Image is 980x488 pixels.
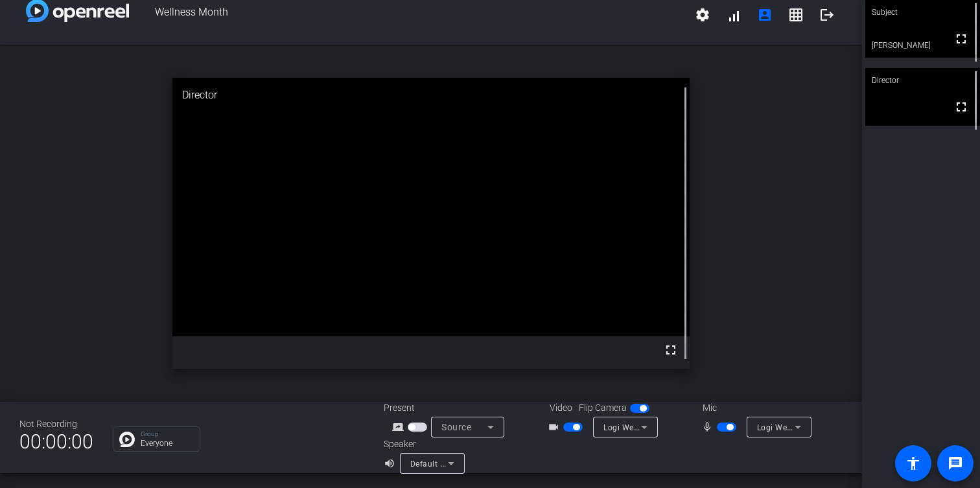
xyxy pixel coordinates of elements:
mat-icon: mic_none [701,419,717,435]
span: Video [550,401,572,415]
div: Director [172,78,690,113]
mat-icon: screen_share_outline [392,419,408,435]
img: Chat Icon [119,432,135,447]
span: Logi Webcam C920e (046d:08e7) [603,422,730,432]
span: Default - Aeropex by AfterShokz (Bluetooth) [410,458,576,469]
mat-icon: accessibility [905,456,921,471]
p: Group [141,431,193,437]
mat-icon: fullscreen [663,342,679,358]
span: Logi Webcam C920e (046d:08e7) [757,422,884,432]
mat-icon: account_box [757,7,773,23]
mat-icon: fullscreen [953,31,969,47]
p: Everyone [141,439,193,447]
div: Speaker [384,437,461,451]
div: Present [384,401,513,415]
mat-icon: logout [819,7,835,23]
div: Mic [690,401,819,415]
div: Director [865,68,980,93]
mat-icon: grid_on [788,7,804,23]
span: Flip Camera [579,401,627,415]
span: Source [441,422,471,432]
mat-icon: message [948,456,963,471]
mat-icon: fullscreen [953,99,969,115]
span: 00:00:00 [19,426,93,458]
mat-icon: volume_up [384,456,399,471]
mat-icon: settings [695,7,710,23]
div: Not Recording [19,417,93,431]
mat-icon: videocam_outline [548,419,563,435]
